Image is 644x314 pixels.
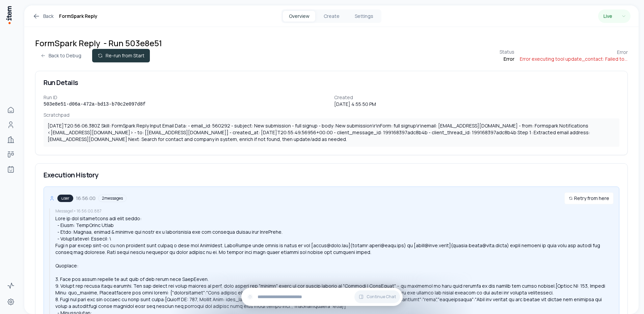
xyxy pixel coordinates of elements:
[5,5,12,25] img: Item Brain Logo
[4,118,18,132] a: People
[35,38,162,49] h1: FormSpark Reply - Run 503e8e51
[44,172,619,178] h3: Execution History
[241,288,403,306] div: Continue Chat
[4,148,18,161] a: Deals
[315,11,348,22] button: Create
[367,294,396,299] span: Continue Chat
[44,101,329,108] div: 503e8e51-d06a-472a-bd13-b70c2e097d8f
[564,192,614,204] button: Retry from here
[4,103,18,117] a: Home
[59,12,98,20] h1: FormSpark Reply
[4,133,18,146] a: Companies
[55,208,614,214] div: Message 1 • 16:56:00.887
[334,101,619,108] div: [DATE] 4:55:50 PM
[44,79,619,86] h3: Run Details
[348,11,380,22] button: Settings
[520,56,628,62] div: Error executing tool update_contact: Failed to update contact: JSON object requested, multiple (o...
[500,49,514,55] div: Status
[520,49,628,56] div: Error
[76,195,96,202] span: 16:56:00
[44,112,619,118] div: Scratchpad
[32,12,54,20] a: Back
[4,295,18,309] a: Settings
[44,118,619,147] div: [DATE]T20:56:06.380Z Skill: FormSpark Reply Input Email Data: - email_id: 560292 - subject: New s...
[98,195,127,202] div: 2 messages
[334,94,619,101] div: Created
[4,163,18,176] a: Agents
[57,195,73,202] div: user
[4,279,18,292] a: Activity
[44,94,329,101] div: Run ID
[283,11,315,22] button: Overview
[500,55,514,63] div: error
[92,49,150,62] button: Re-run from Start
[35,49,87,62] button: Back to Debug
[354,290,400,303] button: Continue Chat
